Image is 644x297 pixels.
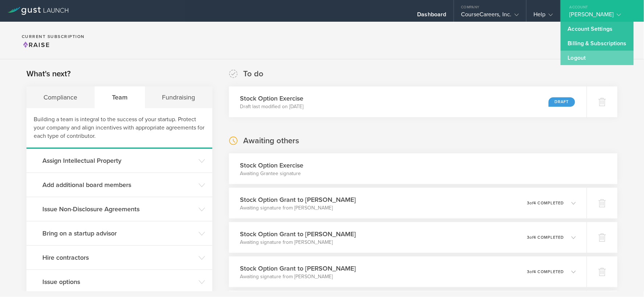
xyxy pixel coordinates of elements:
div: Building a team is integral to the success of your startup. Protect your company and align incent... [26,108,212,149]
h3: Issue Non-Disclosure Agreements [42,204,195,214]
p: Draft last modified on [DATE] [240,103,303,110]
h3: Hire contractors [42,253,195,262]
div: [PERSON_NAME] [570,11,631,22]
h3: Stock Option Grant to [PERSON_NAME] [240,229,356,239]
div: Draft [549,97,575,107]
p: Awaiting Grantee signature [240,170,303,177]
h3: Stock Option Exercise [240,161,303,170]
div: Fundraising [145,86,212,108]
h2: What's next? [26,69,71,79]
h3: Add additional board members [42,180,195,190]
span: Raise [22,41,50,49]
div: CourseCareers, Inc. [461,11,519,22]
p: 3 4 completed [527,270,564,274]
em: of [530,235,534,240]
p: Awaiting signature from [PERSON_NAME] [240,204,356,212]
h3: Stock Option Grant to [PERSON_NAME] [240,195,356,204]
h2: Awaiting others [243,136,299,146]
em: of [530,201,534,205]
h2: To do [243,69,263,79]
div: Help [534,11,553,22]
h3: Stock Option Grant to [PERSON_NAME] [240,264,356,273]
h3: Stock Option Exercise [240,94,303,103]
h3: Bring on a startup advisor [42,229,195,238]
div: Team [95,86,145,108]
div: Dashboard [417,11,446,22]
div: Stock Option ExerciseDraft last modified on [DATE]Draft [229,86,587,117]
div: Compliance [26,86,95,108]
h2: Current Subscription [22,34,85,39]
p: 3 4 completed [527,201,564,205]
p: Awaiting signature from [PERSON_NAME] [240,273,356,280]
h3: Assign Intellectual Property [42,156,195,165]
em: of [530,270,534,274]
h3: Issue options [42,277,195,287]
p: Awaiting signature from [PERSON_NAME] [240,239,356,246]
iframe: Chat Widget [608,262,644,297]
p: 3 4 completed [527,236,564,239]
